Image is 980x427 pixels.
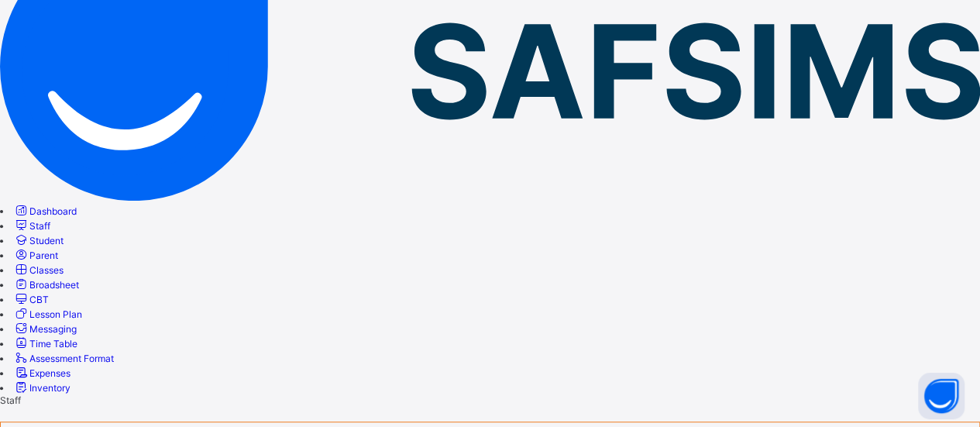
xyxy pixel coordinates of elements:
[29,367,70,379] span: Expenses
[13,250,58,261] a: Parent
[13,205,77,217] a: Dashboard
[13,338,77,350] a: Time Table
[29,220,50,232] span: Staff
[29,279,79,291] span: Broadsheet
[13,353,114,364] a: Assessment Format
[29,250,58,261] span: Parent
[13,294,49,305] a: CBT
[29,338,77,350] span: Time Table
[29,308,82,320] span: Lesson Plan
[918,373,965,419] button: Open asap
[29,353,114,364] span: Assessment Format
[29,323,77,335] span: Messaging
[29,205,77,217] span: Dashboard
[13,235,64,246] a: Student
[13,279,79,291] a: Broadsheet
[13,264,64,276] a: Classes
[29,235,64,246] span: Student
[13,323,77,335] a: Messaging
[29,264,64,276] span: Classes
[13,308,82,320] a: Lesson Plan
[29,294,49,305] span: CBT
[13,367,70,379] a: Expenses
[29,382,70,394] span: Inventory
[13,382,70,394] a: Inventory
[13,220,50,232] a: Staff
